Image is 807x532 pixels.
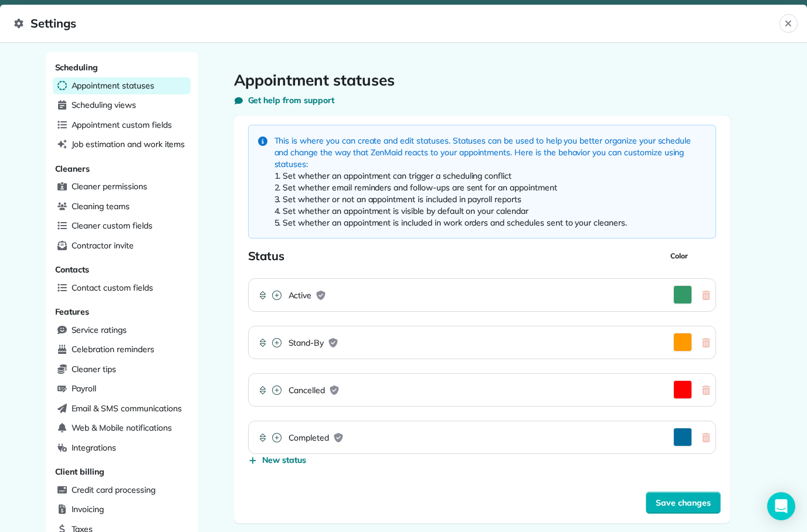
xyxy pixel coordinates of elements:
[72,200,130,212] span: Cleaning teams
[670,251,688,261] h1: Color
[53,501,191,519] a: Invoicing
[248,326,716,359] div: Stand-ByActivate Color Picker
[262,454,307,466] span: New status
[55,306,90,317] span: Features
[72,503,104,515] span: Invoicing
[55,264,90,275] span: Contacts
[72,180,147,192] span: Cleaner permissions
[673,428,692,446] button: Activate Color Picker
[72,422,172,434] span: Web & Mobile notifications
[53,361,191,378] a: Cleaner tips
[248,248,285,264] h1: Status
[53,279,191,297] a: Contact custom fields
[72,80,154,91] span: Appointment statuses
[767,492,795,520] div: Open Intercom Messenger
[248,454,307,466] button: New status
[673,380,692,399] button: Activate Color Picker
[53,400,191,418] a: Email & SMS communications
[53,237,191,255] a: Contractor invite
[53,136,191,154] a: Job estimation and work items
[72,383,97,394] span: Payroll
[234,94,334,106] button: Get help from support
[72,343,154,355] span: Celebration reminders
[289,289,312,301] span: Active
[53,117,191,134] a: Appointment custom fields
[53,97,191,114] a: Scheduling views
[274,193,706,205] li: Set whether or not an appointment is included in payroll reports
[289,432,330,444] span: Completed
[53,198,191,216] a: Cleaning teams
[72,363,117,375] span: Cleaner tips
[72,403,182,414] span: Email & SMS communications
[53,178,191,196] a: Cleaner permissions
[53,482,191,499] a: Credit card processing
[55,62,99,73] span: Scheduling
[72,138,185,150] span: Job estimation and work items
[72,99,136,111] span: Scheduling views
[72,484,155,496] span: Credit card processing
[53,322,191,339] a: Service ratings
[274,135,706,229] div: This is where you can create and edit statuses. Statuses can be used to help you better organize ...
[53,420,191,437] a: Web & Mobile notifications
[289,337,324,349] span: Stand-By
[55,466,104,477] span: Client billing
[673,285,692,304] button: Activate Color Picker
[72,220,152,231] span: Cleaner custom fields
[274,205,706,217] li: Set whether an appointment is visible by default on your calendar
[248,373,716,407] div: CancelledActivate Color Picker
[646,492,721,514] button: Save changes
[673,333,692,352] button: Activate Color Picker
[53,380,191,398] a: Payroll
[53,217,191,235] a: Cleaner custom fields
[72,119,172,131] span: Appointment custom fields
[248,421,716,454] div: CompletedActivate Color Picker
[779,14,798,33] button: Close
[53,77,191,95] a: Appointment statuses
[72,442,117,453] span: Integrations
[656,497,711,509] span: Save changes
[274,217,706,229] li: Set whether an appointment is included in work orders and schedules sent to your cleaners.
[289,384,325,396] span: Cancelled
[72,324,127,336] span: Service ratings
[274,170,706,182] li: Set whether an appointment can trigger a scheduling conflict
[234,71,730,90] h1: Appointment statuses
[72,240,134,251] span: Contractor invite
[53,341,191,359] a: Celebration reminders
[248,278,716,312] div: ActiveActivate Color Picker
[248,94,334,106] span: Get help from support
[72,282,153,294] span: Contact custom fields
[55,163,90,174] span: Cleaners
[53,439,191,457] a: Integrations
[14,14,779,33] span: Settings
[274,182,706,193] li: Set whether email reminders and follow-ups are sent for an appointment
